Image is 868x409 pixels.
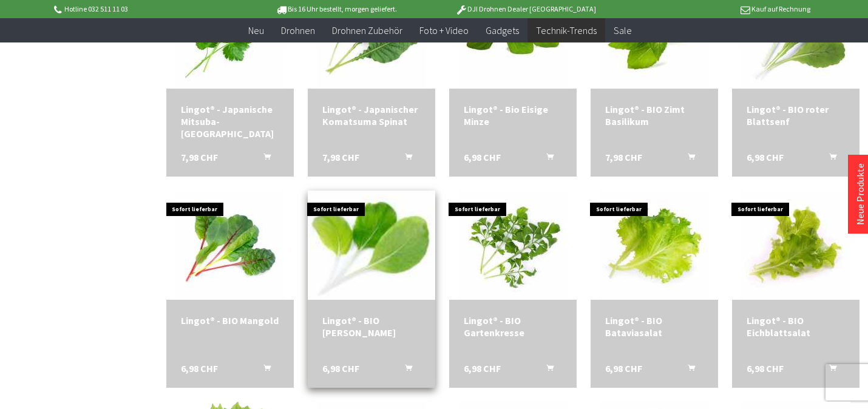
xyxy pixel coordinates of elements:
a: Lingot® - BIO Mangold 6,98 CHF In den Warenkorb [181,314,279,326]
a: Lingot® - BIO [PERSON_NAME] 6,98 CHF In den Warenkorb [322,314,421,339]
a: Neu [240,18,273,43]
div: Lingot® - BIO [PERSON_NAME] [322,314,421,339]
a: Gadgets [477,18,527,43]
a: Lingot® - Japanischer Komatsuma Spinat 7,98 CHF In den Warenkorb [322,103,421,127]
div: Lingot® - BIO Bataviasalat [605,314,704,339]
p: DJI Drohnen Dealer [GEOGRAPHIC_DATA] [431,2,620,16]
a: Sale [605,18,640,43]
div: Lingot® - BIO Eichblattsalat [747,314,845,339]
a: Lingot® - BIO Gartenkresse 6,98 CHF In den Warenkorb [464,314,562,339]
img: Lingot® - BIO Mangold [175,191,285,300]
span: 6,98 CHF [464,151,501,163]
a: Drohnen [273,18,324,43]
a: Technik-Trends [527,18,605,43]
button: In den Warenkorb [815,151,844,167]
a: Foto + Video [411,18,477,43]
span: Drohnen [281,24,315,36]
div: Lingot® - BIO roter Blattsenf [747,103,845,127]
span: 6,98 CHF [181,362,218,374]
button: In den Warenkorb [390,362,419,378]
span: 6,98 CHF [322,362,359,374]
a: Lingot® - BIO Bataviasalat 6,98 CHF In den Warenkorb [605,314,704,339]
span: 7,98 CHF [181,151,218,163]
img: Lingot® - BIO Gartenkresse [458,191,568,300]
span: Neu [248,24,264,36]
span: 7,98 CHF [605,151,642,163]
a: Lingot® - BIO Eichblattsalat 6,98 CHF In den Warenkorb [747,314,845,339]
div: Lingot® - Japanische Mitsuba-[GEOGRAPHIC_DATA] [181,103,279,140]
span: Foto + Video [419,24,469,36]
a: Lingot® - BIO roter Blattsenf 6,98 CHF In den Warenkorb [747,103,845,127]
button: In den Warenkorb [673,151,702,167]
span: Sale [614,24,632,36]
img: Lingot® - BIO BOK CHOY [295,169,448,322]
img: Lingot® - BIO Bataviasalat [600,191,709,300]
button: In den Warenkorb [532,362,561,378]
div: Lingot® - BIO Zimt Basilikum [605,103,704,127]
button: In den Warenkorb [673,362,702,378]
a: Lingot® - BIO Zimt Basilikum 7,98 CHF In den Warenkorb [605,103,704,127]
span: 7,98 CHF [322,151,359,163]
button: In den Warenkorb [249,362,278,378]
span: 6,98 CHF [747,362,784,374]
a: Neue Produkte [854,163,866,225]
div: Lingot® - BIO Mangold [181,314,279,326]
a: Lingot® - Bio Eisige Minze 6,98 CHF In den Warenkorb [464,103,562,127]
button: In den Warenkorb [532,151,561,167]
button: In den Warenkorb [249,151,278,167]
div: Lingot® - BIO Gartenkresse [464,314,562,339]
p: Hotline 032 511 11 03 [52,2,241,16]
span: 6,98 CHF [747,151,784,163]
button: In den Warenkorb [815,362,844,378]
a: Drohnen Zubehör [324,18,411,43]
span: 6,98 CHF [605,362,642,374]
span: Drohnen Zubehör [332,24,402,36]
img: Lingot® - BIO Eichblattsalat [741,191,850,300]
button: In den Warenkorb [390,151,419,167]
a: Lingot® - Japanische Mitsuba-[GEOGRAPHIC_DATA] 7,98 CHF In den Warenkorb [181,103,279,140]
span: Gadgets [486,24,519,36]
span: 6,98 CHF [464,362,501,374]
p: Kauf auf Rechnung [620,2,810,16]
span: Technik-Trends [536,24,597,36]
p: Bis 16 Uhr bestellt, morgen geliefert. [241,2,430,16]
div: Lingot® - Japanischer Komatsuma Spinat [322,103,421,127]
div: Lingot® - Bio Eisige Minze [464,103,562,127]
